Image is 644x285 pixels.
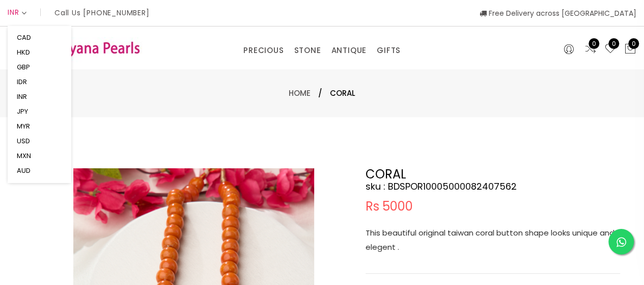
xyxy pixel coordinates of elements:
button: CAD [14,30,34,45]
span: CORAL [330,87,355,99]
h2: CORAL [366,168,620,180]
a: STONE [294,43,321,58]
span: 0 [589,38,599,49]
button: HKD [14,45,33,60]
span: 0 [608,38,619,49]
a: Home [289,88,311,98]
a: 0 [584,43,597,56]
p: Call Us [PHONE_NUMBER] [54,9,150,16]
span: Free Delivery across [GEOGRAPHIC_DATA] [480,8,636,18]
button: INR [14,89,30,104]
button: AUD [14,163,34,178]
button: JPY [14,104,31,119]
p: This beautiful original taiwan coral button shape looks unique and elegent . [366,226,620,254]
span: / [318,87,322,99]
a: GIFTS [377,43,401,58]
button: 0 [624,43,636,56]
button: IDR [14,74,30,89]
h4: sku : BDSPOR10005000082407562 [366,180,620,193]
span: 0 [628,38,639,49]
button: MXN [14,148,34,163]
a: PRECIOUS [243,43,284,58]
button: MYR [14,119,33,134]
button: GBP [14,60,33,74]
a: ANTIQUE [331,43,367,58]
button: USD [14,134,33,148]
span: Rs 5000 [366,200,413,213]
a: 0 [604,43,617,56]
